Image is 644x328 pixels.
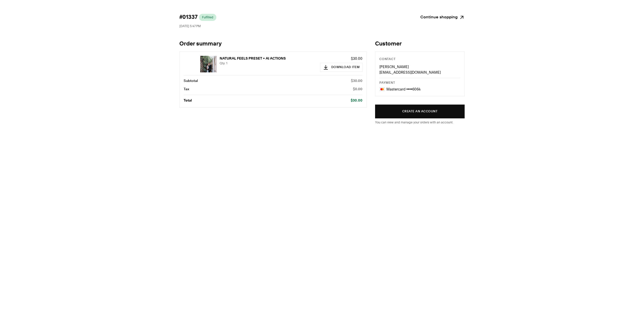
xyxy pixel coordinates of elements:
[351,78,363,84] p: $30.00
[353,86,363,92] p: $0.00
[184,98,192,103] p: Total
[220,61,227,65] span: Qty: 1
[184,78,198,84] p: Subtotal
[202,15,213,19] span: Fulfilled
[179,14,197,21] span: #01337
[179,40,367,48] h1: Order summary
[220,56,317,61] p: NATURAL FEELS PRESET + AI ACTIONS
[386,86,421,92] p: Mastercard ••••6064
[379,81,395,84] span: Payment
[379,65,409,69] span: [PERSON_NAME]
[375,120,453,124] span: You can view and manage your orders with an account.
[420,14,465,21] a: Continue shopping
[200,56,217,72] img: NATURAL FEELS PRESET + AI ACTIONS
[320,63,363,72] button: Download Item
[351,98,363,103] p: $30.00
[375,105,465,118] button: Create an account
[179,24,201,28] span: [DATE] 5:47 PM
[375,40,465,48] h2: Customer
[320,56,363,61] p: $30.00
[184,86,189,92] p: Tax
[379,70,441,75] span: [EMAIL_ADDRESS][DOMAIN_NAME]
[379,58,395,61] span: Contact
